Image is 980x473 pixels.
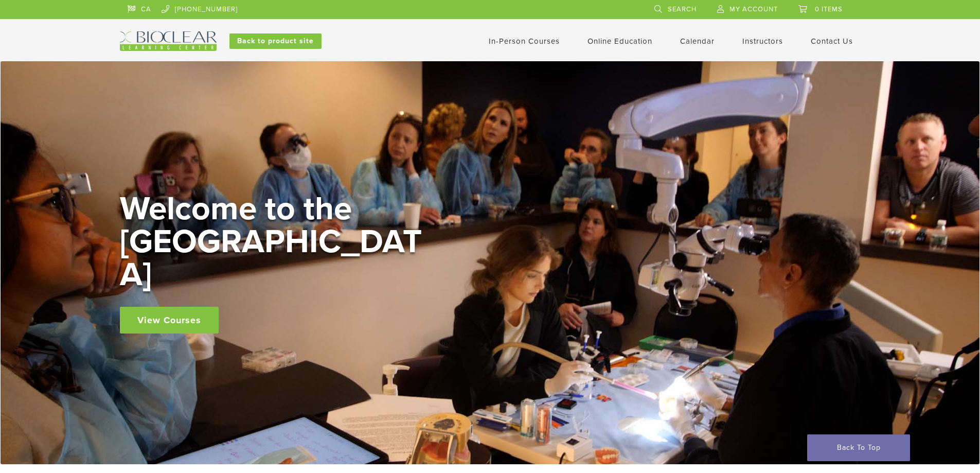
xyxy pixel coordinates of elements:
[815,5,843,13] span: 0 items
[807,434,910,461] a: Back To Top
[587,37,652,46] a: Online Education
[120,31,217,51] img: Bioclear
[742,37,783,46] a: Instructors
[668,5,697,13] span: Search
[229,33,322,49] a: Back to product site
[729,5,778,13] span: My Account
[680,37,715,46] a: Calendar
[120,307,219,334] a: View Courses
[489,37,560,46] a: In-Person Courses
[811,37,853,46] a: Contact Us
[120,192,429,291] h2: Welcome to the [GEOGRAPHIC_DATA]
